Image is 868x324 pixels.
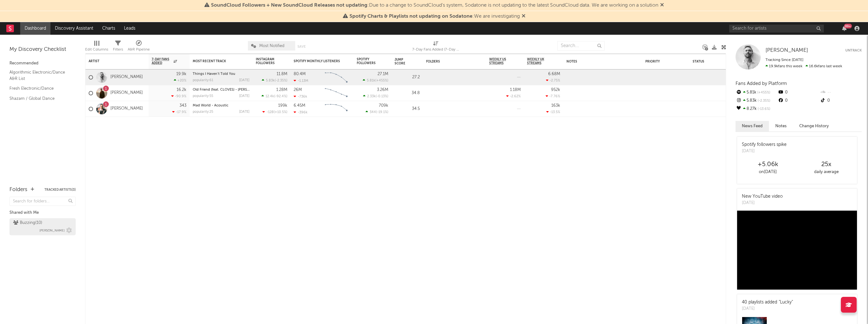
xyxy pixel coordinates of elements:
[377,111,387,114] span: -19.1 %
[193,104,249,107] div: Mad World - Acoustic
[412,46,460,53] div: 7-Day Fans Added (7-Day Fans Added)
[548,72,560,76] div: 6.68M
[177,88,186,92] div: 16.2k
[779,300,793,304] a: "Lucky"
[793,121,835,131] button: Change History
[98,22,120,35] a: Charts
[820,88,862,97] div: --
[765,47,808,54] a: [PERSON_NAME]
[522,14,525,19] span: Dismiss
[367,79,375,82] span: 5.81k
[193,79,213,82] div: popularity: 61
[276,88,287,92] div: 1.28M
[736,97,777,105] div: 5.83k
[239,79,249,82] div: [DATE]
[193,59,240,63] div: Most Recent Track
[765,48,808,53] span: [PERSON_NAME]
[9,209,76,217] div: Shared with Me
[645,60,671,63] div: Priority
[113,38,123,56] div: Filters
[777,88,819,97] div: 0
[179,104,186,108] div: 343
[395,74,420,81] div: 27.2
[379,104,388,108] div: 709k
[363,94,388,98] div: ( )
[128,46,150,53] div: A&R Pipeline
[172,110,186,114] div: -17.9 %
[294,88,302,92] div: 26M
[211,3,367,8] span: SoundCloud Followers + New SoundCloud Releases not updating
[742,141,787,148] div: Spotify followers spike
[736,105,777,113] div: 8.27k
[797,161,855,168] div: 25 x
[193,104,228,107] a: Mad World - Acoustic
[742,299,793,306] div: 40 playlists added
[546,94,560,98] div: -7.76 %
[239,110,249,114] div: [DATE]
[322,85,350,101] svg: Chart title
[262,110,287,114] div: ( )
[9,95,69,102] a: Shazam / Global Dance
[756,91,770,94] span: +455 %
[426,60,473,63] div: Folders
[278,104,287,108] div: 199k
[120,22,140,35] a: Leads
[363,78,388,82] div: ( )
[693,60,734,63] div: Status
[262,78,287,82] div: ( )
[510,88,521,92] div: 1.18M
[294,110,308,114] div: -396k
[412,38,460,56] div: 7-Day Fans Added (7-Day Fans Added)
[9,197,76,206] input: Search for folders...
[845,47,862,54] button: Untrack
[110,106,143,111] a: [PERSON_NAME]
[9,218,76,235] a: Buzzing(10)[PERSON_NAME]
[9,60,76,67] div: Recommended
[266,79,275,82] span: 5.83k
[20,22,50,35] a: Dashboard
[322,101,350,117] svg: Chart title
[842,26,847,31] button: 99+
[193,88,249,92] div: Old Friend (feat. CLOVES) - KOPPY Remix
[566,60,630,63] div: Notes
[294,104,305,108] div: 6.45M
[742,306,793,312] div: [DATE]
[266,95,274,98] span: 12.4k
[239,94,249,98] div: [DATE]
[729,25,824,33] input: Search for artists
[13,219,42,227] div: Buzzing ( 10 )
[797,168,855,176] div: daily average
[275,111,286,114] span: +10.5 %
[551,88,560,92] div: 952k
[349,14,472,19] span: Spotify Charts & Playlists not updating on Sodatone
[39,227,65,234] span: [PERSON_NAME]
[294,94,307,99] div: -736k
[44,188,76,191] button: Tracked Artists(3)
[193,72,249,76] div: Things I Haven’t Told You
[820,97,862,105] div: 0
[736,88,777,97] div: 5.81k
[377,95,387,98] span: -0.13 %
[89,59,136,63] div: Artist
[85,38,108,56] div: Edit Columns
[551,104,560,108] div: 163k
[110,90,143,96] a: [PERSON_NAME]
[660,3,664,8] span: Dismiss
[844,24,852,28] div: 99 +
[349,14,520,19] span: : We are investigating
[261,94,287,98] div: ( )
[85,46,108,53] div: Edit Columns
[294,59,341,63] div: Spotify Monthly Listeners
[152,57,172,65] span: 7-Day Fans Added
[765,64,802,68] span: 19.9k fans this week
[294,72,306,76] div: 80.4M
[275,95,286,98] span: -92.4 %
[357,57,379,65] div: Spotify Followers
[367,95,376,98] span: 2.33k
[765,58,803,62] span: Tracking Since: [DATE]
[193,72,235,76] a: Things I Haven’t Told You
[395,58,410,65] div: Jump Score
[277,72,287,76] div: 11.8M
[259,44,284,48] span: Most Notified
[378,72,388,76] div: 27.1M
